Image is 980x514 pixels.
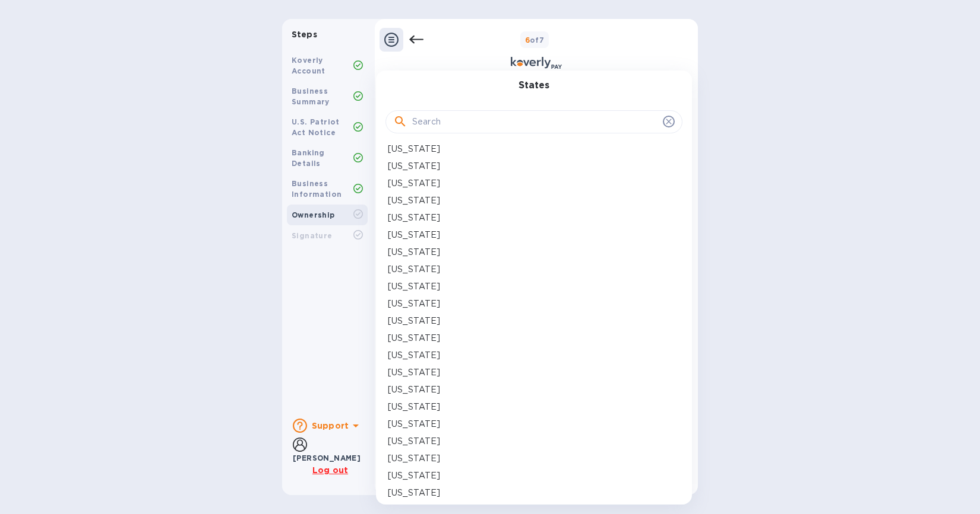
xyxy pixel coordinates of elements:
[388,212,440,224] p: [US_STATE]
[388,487,440,499] p: [US_STATE]
[388,470,440,482] p: [US_STATE]
[388,280,440,293] p: [US_STATE]
[388,298,440,310] p: [US_STATE]
[388,246,440,258] p: [US_STATE]
[388,332,440,344] p: [US_STATE]
[388,194,440,207] p: [US_STATE]
[385,80,682,91] h3: States
[412,113,658,131] input: Search
[388,263,440,276] p: [US_STATE]
[388,315,440,327] p: [US_STATE]
[388,401,440,413] p: [US_STATE]
[388,435,440,448] p: [US_STATE]
[388,160,440,173] p: [US_STATE]
[388,384,440,396] p: [US_STATE]
[388,366,440,379] p: [US_STATE]
[388,177,440,190] p: [US_STATE]
[388,452,440,465] p: [US_STATE]
[388,349,440,362] p: [US_STATE]
[388,143,440,155] p: [US_STATE]
[714,37,980,514] iframe: Chat Widget
[388,229,440,241] p: [US_STATE]
[388,418,440,430] p: [US_STATE]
